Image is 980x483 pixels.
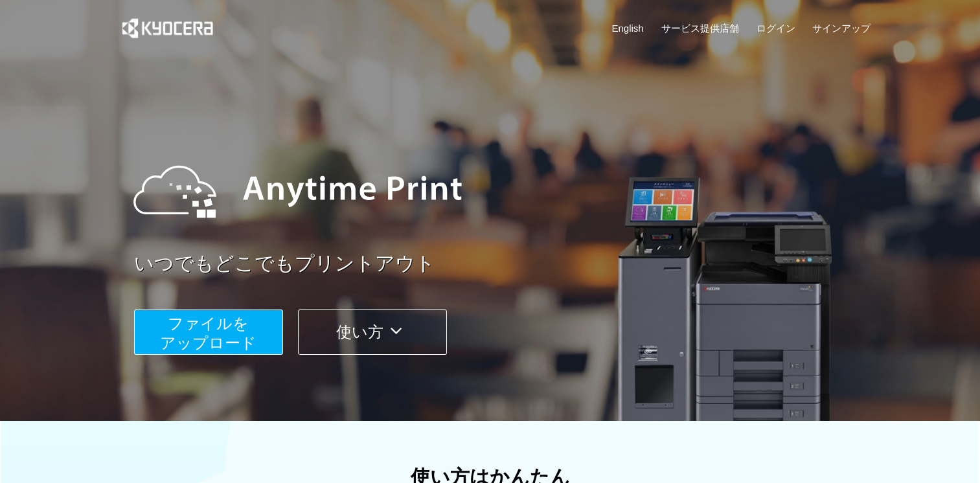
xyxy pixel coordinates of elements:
span: ファイルを ​​アップロード [160,315,256,352]
a: English [612,21,644,35]
button: 使い方 [298,309,447,355]
a: サービス提供店舗 [661,21,739,35]
a: サインアップ [812,21,871,35]
button: ファイルを​​アップロード [134,309,283,355]
a: ログイン [757,21,795,35]
a: いつでもどこでもプリントアウト [134,250,879,278]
